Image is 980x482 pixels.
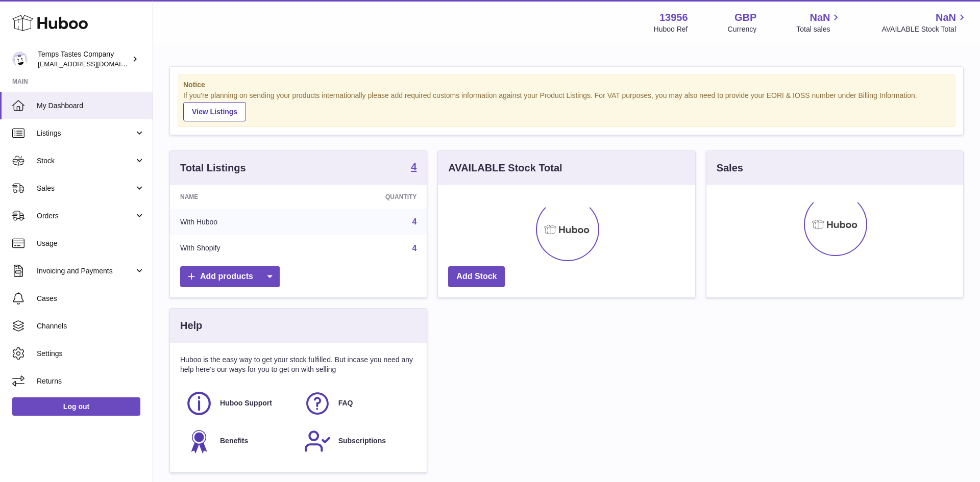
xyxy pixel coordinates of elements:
[37,101,145,111] span: My Dashboard
[304,390,412,417] a: FAQ
[37,376,145,386] span: Returns
[170,235,308,262] td: With Shopify
[412,244,416,252] a: 4
[37,321,145,331] span: Channels
[12,52,28,67] img: internalAdmin-13956@internal.huboo.com
[180,266,280,287] a: Add products
[180,319,202,333] h3: Help
[308,185,427,209] th: Quantity
[37,239,145,248] span: Usage
[220,398,272,408] span: Huboo Support
[304,427,412,455] a: Subscriptions
[37,349,145,359] span: Settings
[796,24,842,34] span: Total sales
[734,11,756,24] strong: GBP
[728,24,757,34] div: Currency
[38,49,130,69] div: Temps Tastes Company
[717,161,743,175] h3: Sales
[659,11,688,24] strong: 13956
[881,24,968,34] span: AVAILABLE Stock Total
[185,427,293,455] a: Benefits
[38,60,150,68] span: [EMAIL_ADDRESS][DOMAIN_NAME]
[654,24,688,34] div: Huboo Ref
[338,398,353,408] span: FAQ
[180,355,416,374] p: Huboo is the easy way to get your stock fulfilled. But incase you need any help here's our ways f...
[183,102,246,121] a: View Listings
[411,162,416,172] strong: 4
[796,11,842,34] a: NaN Total sales
[183,80,950,90] strong: Notice
[37,211,134,221] span: Orders
[37,294,145,303] span: Cases
[448,266,505,287] a: Add Stock
[37,129,134,138] span: Listings
[411,162,416,174] a: 4
[170,185,308,209] th: Name
[37,266,134,276] span: Invoicing and Payments
[881,11,968,34] a: NaN AVAILABLE Stock Total
[183,91,950,121] div: If you're planning on sending your products internationally please add required customs informati...
[37,156,134,166] span: Stock
[12,397,140,416] a: Log out
[338,436,386,446] span: Subscriptions
[185,390,293,417] a: Huboo Support
[180,161,246,175] h3: Total Listings
[810,11,830,24] span: NaN
[220,436,248,446] span: Benefits
[936,11,956,24] span: NaN
[37,184,134,193] span: Sales
[448,161,562,175] h3: AVAILABLE Stock Total
[412,217,416,226] a: 4
[170,209,308,235] td: With Huboo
